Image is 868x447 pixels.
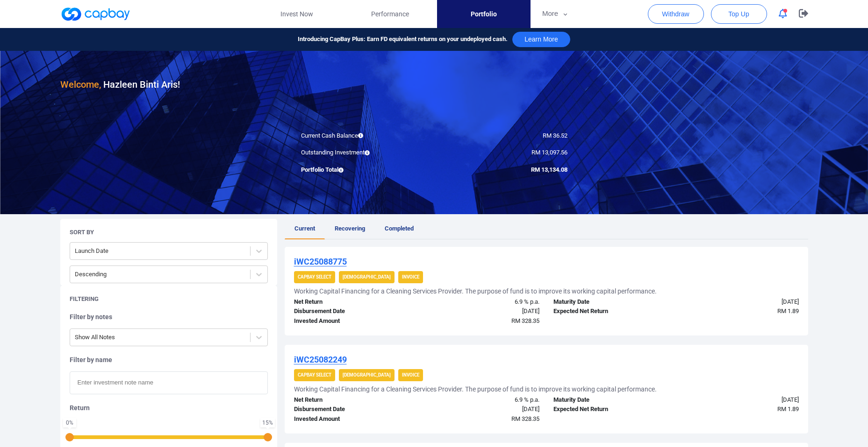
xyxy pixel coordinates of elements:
[70,313,268,321] h5: Filter by notes
[298,372,331,377] strong: CapBay Select
[343,372,391,377] strong: [DEMOGRAPHIC_DATA]
[343,274,391,279] strong: [DEMOGRAPHIC_DATA]
[298,274,331,279] strong: CapBay Select
[294,257,347,266] u: iWC25088775
[294,165,434,175] div: Portfolio Total
[648,4,704,24] button: Withdraw
[416,395,546,405] div: 6.9 % p.a.
[287,405,417,414] div: Disbursement Date
[287,297,417,307] div: Net Return
[65,420,74,426] div: 0 %
[294,385,657,393] h5: Working Capital Financing for a Cleaning Services Provider. The purpose of fund is to improve its...
[294,287,657,295] h5: Working Capital Financing for a Cleaning Services Provider. The purpose of fund is to improve its...
[294,355,347,364] u: iWC25082249
[287,395,417,405] div: Net Return
[70,295,99,303] h5: Filtering
[70,404,268,412] h5: Return
[416,307,546,316] div: [DATE]
[543,132,567,139] span: RM 36.52
[777,405,799,412] span: RM 1.89
[70,228,94,237] h5: Sort By
[294,131,434,141] div: Current Cash Balance
[298,35,508,44] span: Introducing CapBay Plus: Earn FD equivalent returns on your undeployed cash.
[512,32,570,47] button: Learn More
[294,148,434,158] div: Outstanding Investment
[416,297,546,307] div: 6.9 % p.a.
[676,395,806,405] div: [DATE]
[402,274,419,279] strong: Invoice
[531,149,567,156] span: RM 13,097.56
[511,415,539,422] span: RM 328.35
[60,79,101,90] span: Welcome,
[511,317,539,324] span: RM 328.35
[70,371,268,394] input: Enter investment note name
[711,4,767,24] button: Top Up
[385,225,414,232] span: Completed
[60,77,180,92] h3: Hazleen Binti Aris !
[546,307,676,316] div: Expected Net Return
[728,9,749,19] span: Top Up
[546,297,676,307] div: Maturity Date
[294,225,315,232] span: Current
[262,420,273,426] div: 15 %
[531,166,567,173] span: RM 13,134.08
[416,405,546,414] div: [DATE]
[546,395,676,405] div: Maturity Date
[335,225,365,232] span: Recovering
[777,307,799,314] span: RM 1.89
[287,414,417,424] div: Invested Amount
[402,372,419,377] strong: Invoice
[287,307,417,316] div: Disbursement Date
[546,405,676,414] div: Expected Net Return
[676,297,806,307] div: [DATE]
[287,316,417,326] div: Invested Amount
[371,9,409,19] span: Performance
[471,9,497,19] span: Portfolio
[70,356,268,364] h5: Filter by name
